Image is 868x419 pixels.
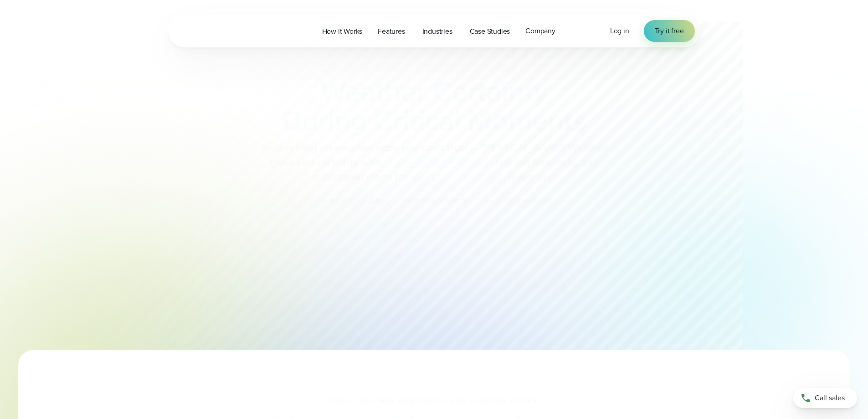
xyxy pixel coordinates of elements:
span: How it Works [322,26,363,37]
a: Call sales [793,388,857,408]
span: Industries [422,26,452,37]
a: Try it free [644,20,695,42]
span: Features [378,26,405,37]
span: Company [525,26,555,36]
span: Case Studies [470,26,510,37]
a: Case Studies [462,22,518,41]
a: How it Works [314,22,370,41]
a: Log in [610,26,629,36]
span: Call sales [815,393,845,403]
span: Try it free [655,26,684,36]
